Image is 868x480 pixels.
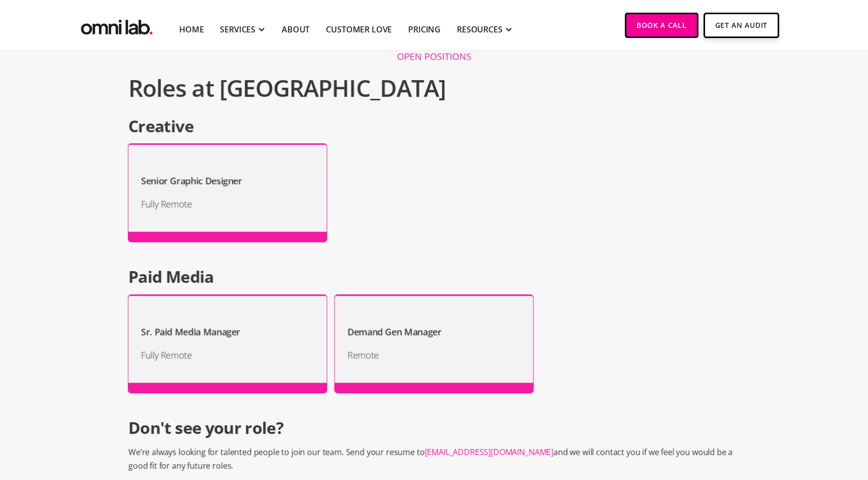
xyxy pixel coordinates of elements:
[220,23,255,35] div: SERVICES
[141,173,242,189] h1: Senior Graphic Designer
[128,68,740,108] h2: Roles at [GEOGRAPHIC_DATA]
[685,362,868,480] iframe: Chat Widget
[704,13,779,38] a: Get An Audit
[408,23,441,35] a: Pricing
[141,347,314,362] h1: Fully Remote
[128,144,327,242] a: Senior Graphic DesignerFully Remote
[128,294,327,392] a: Sr. Paid Media ManagerFully Remote
[79,13,155,38] a: home
[457,23,503,35] div: RESOURCES
[335,294,533,392] a: Demand Gen ManagerRemote
[282,23,310,35] a: About
[348,347,521,362] h1: Remote
[128,267,740,286] h2: Paid Media
[128,446,740,473] p: We’re always looking for talented people to join our team. Send your resume to and we will contac...
[141,196,314,211] h1: Fully Remote
[425,447,554,458] a: [EMAIL_ADDRESS][DOMAIN_NAME]
[625,13,698,38] a: Book a Call
[141,324,240,339] h1: Sr. Paid Media Manager
[128,52,740,61] div: OPEN POSITIONS
[326,23,392,35] a: Customer Love
[128,116,740,135] h2: Creative
[348,324,442,339] h1: Demand Gen Manager
[179,23,204,35] a: Home
[128,418,740,437] h2: Don't see your role?
[79,13,155,38] img: Omni Lab: B2B SaaS Demand Generation Agency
